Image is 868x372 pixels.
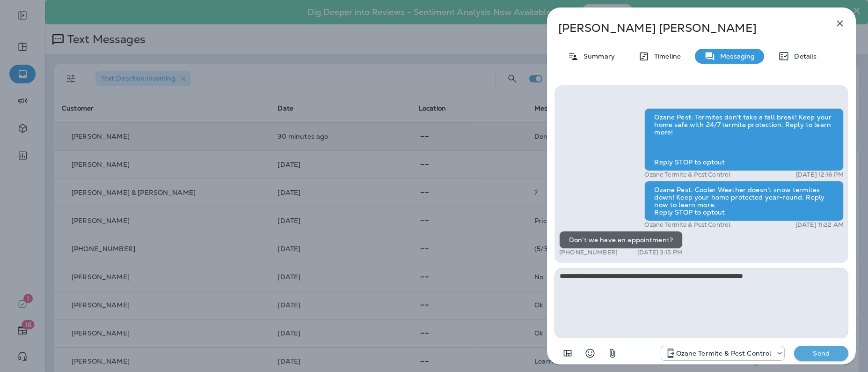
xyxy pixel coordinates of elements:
[644,221,730,229] p: Ozane Termite & Pest Control
[637,249,683,256] p: [DATE] 3:15 PM
[579,52,615,60] p: Summary
[789,52,817,60] p: Details
[802,349,841,357] p: Send
[795,221,844,229] p: [DATE] 11:22 AM
[644,171,730,179] p: Ozane Termite & Pest Control
[559,249,618,256] p: [PHONE_NUMBER]
[794,346,848,361] button: Send
[644,181,844,221] div: Ozane Pest: Cooler Weather doesn't snow termites down! Keep your home protected year-round. Reply...
[559,231,683,249] div: Don't we have an appointment?
[796,171,844,179] p: [DATE] 12:16 PM
[661,348,785,359] div: +1 (732) 702-5770
[676,350,772,357] p: Ozane Termite & Pest Control
[581,344,599,363] button: Select an emoji
[558,22,814,35] p: [PERSON_NAME] [PERSON_NAME]
[558,344,577,363] button: Add in a premade template
[715,52,755,60] p: Messaging
[649,52,681,60] p: Timeline
[644,108,844,171] div: Ozane Pest: Termites don't take a fall break! Keep your home safe with 24/7 termite protection. R...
